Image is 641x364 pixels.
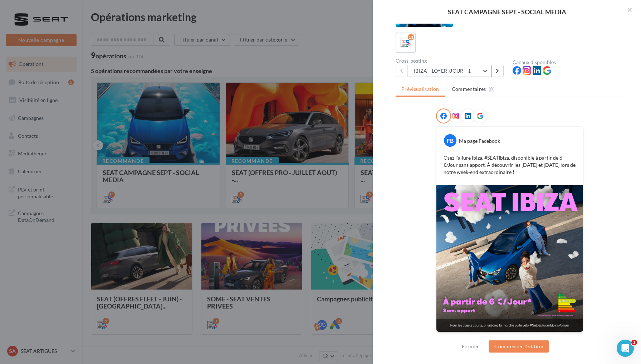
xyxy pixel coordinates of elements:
p: Osez l’allure Ibiza. #SEATIbiza, disponible à partir de 6 €/Jour sans apport. À découvrir les [DA... [444,154,576,176]
div: Ma page Facebook [459,137,500,145]
span: (0) [489,86,495,92]
iframe: Intercom live chat [617,340,634,357]
button: Fermer [459,342,482,351]
div: SEAT CAMPAGNE SEPT - SOCIAL MEDIA [384,9,630,15]
span: 1 [631,340,637,345]
span: Commentaires [452,86,486,93]
div: La prévisualisation est non-contractuelle [436,332,583,341]
div: Canaux disponibles [513,60,624,65]
div: 11 [408,34,414,40]
button: Commencer l'édition [489,340,549,353]
div: FB [444,134,456,147]
div: Cross-posting [396,58,507,63]
button: IBIZA - LOYER /JOUR - 1 [408,65,491,77]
